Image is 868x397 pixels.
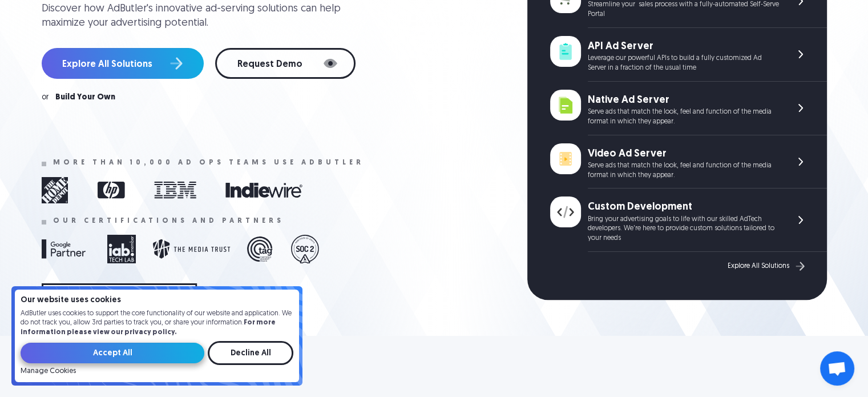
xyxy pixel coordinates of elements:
[588,93,779,107] div: Native Ad Server
[588,147,779,161] div: Video Ad Server
[550,189,827,252] a: Custom Development Bring your advertising goals to life with our skilled AdTech developers. We're...
[21,343,204,363] input: Accept All
[728,259,808,274] a: Explore All Solutions
[42,94,49,102] div: or
[588,215,779,243] div: Bring your advertising goals to life with our skilled AdTech developers. We're here to provide cu...
[53,217,284,225] div: Our certifications and partners
[208,341,293,365] input: Decline All
[588,39,779,54] div: API Ad Server
[588,161,779,181] div: Serve ads that match the look, feel and function of the media format in which they appear.
[820,351,854,386] div: Open chat
[21,296,293,304] h4: Our website uses cookies
[21,367,76,375] a: Manage Cookies
[550,135,827,189] a: Video Ad Server Serve ads that match the look, feel and function of the media format in which the...
[588,107,779,127] div: Serve ads that match the look, feel and function of the media format in which they appear.
[588,200,779,214] div: Custom Development
[53,159,364,167] div: More than 10,000 ad ops teams use adbutler
[55,94,115,102] a: Build Your Own
[550,28,827,82] a: API Ad Server Leverage our powerful APIs to build a fully customized Ad Server in a fraction of t...
[588,54,779,73] div: Leverage our powerful APIs to build a fully customized Ad Server in a fraction of the usual time
[215,48,356,79] a: Request Demo
[42,48,204,79] a: Explore All Solutions
[728,262,789,270] div: Explore All Solutions
[42,2,350,30] div: Discover how AdButler's innovative ad-serving solutions can help maximize your advertising potent...
[21,309,293,338] p: AdButler uses cookies to support the core functionality of our website and application. We do not...
[550,82,827,135] a: Native Ad Server Serve ads that match the look, feel and function of the media format in which th...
